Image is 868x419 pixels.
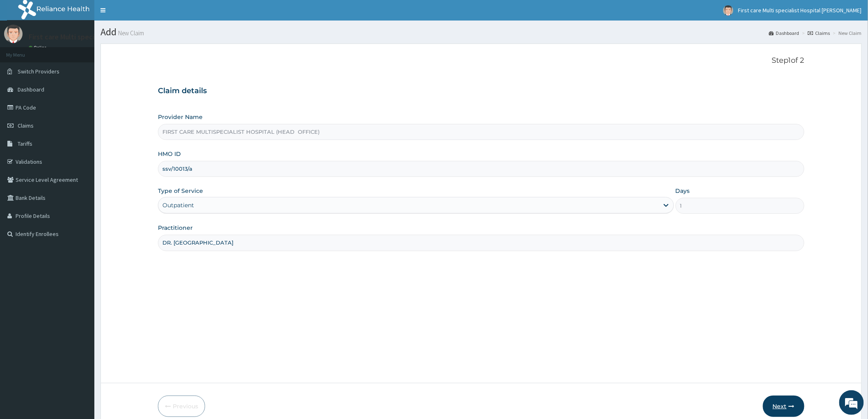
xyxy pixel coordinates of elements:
[18,140,32,147] span: Tariffs
[4,25,23,43] img: User Image
[48,103,113,186] span: We're online!
[18,86,44,93] span: Dashboard
[723,5,733,16] img: User Image
[738,7,862,14] span: First care Multi specialist Hospital [PERSON_NAME]
[769,30,799,37] a: Dashboard
[831,30,862,37] li: New Claim
[158,161,804,177] input: Enter HMO ID
[676,187,690,195] label: Days
[135,4,154,24] div: Minimize live chat window
[158,187,203,195] label: Type of Service
[158,87,804,96] h3: Claim details
[116,30,144,36] small: New Claim
[763,396,804,417] button: Next
[158,113,203,121] label: Provider Name
[18,122,34,129] span: Claims
[18,68,59,75] span: Switch Providers
[808,30,830,37] a: Claims
[158,56,804,65] p: Step 1 of 2
[29,33,192,41] p: First care Multi specialist Hospital [PERSON_NAME]
[4,224,156,253] textarea: Type your message and hit 'Enter'
[101,27,862,37] h1: Add
[158,150,181,158] label: HMO ID
[43,46,138,57] div: Chat with us now
[15,41,33,62] img: d_794563401_company_1708531726252_794563401
[162,201,194,209] div: Outpatient
[158,235,804,251] input: Enter Name
[158,224,193,232] label: Practitioner
[29,45,48,50] a: Online
[158,396,205,417] button: Previous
